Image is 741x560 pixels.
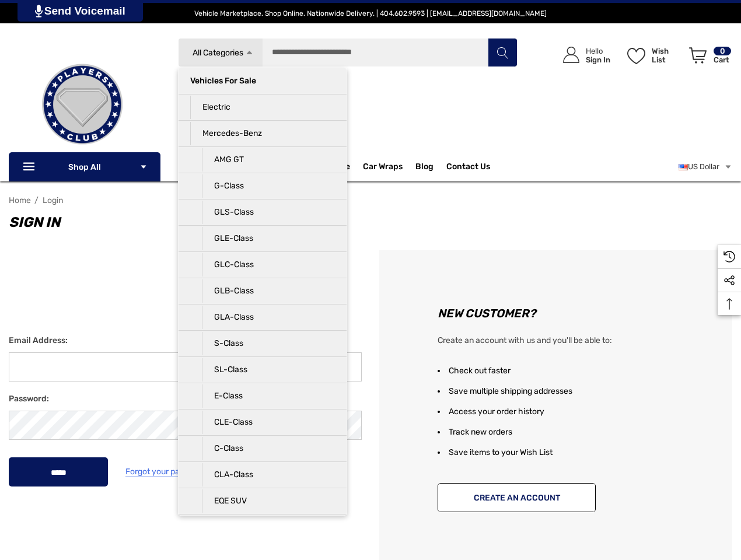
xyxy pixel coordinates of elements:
[202,384,335,408] p: E-Class
[139,163,148,171] svg: Icon Arrow Down
[24,46,141,163] img: Players Club | Cars For Sale
[125,465,211,480] a: Forgot your password?
[723,251,735,262] svg: Recently Viewed
[125,467,211,477] span: Forgot your password?
[9,152,160,181] p: Shop All
[193,48,243,58] span: All Categories
[194,9,547,17] span: Vehicle Marketplace. Shop Online. Nationwide Delivery. | 404.602.9593 | [EMAIL_ADDRESS][DOMAIN_NAME]
[202,489,335,513] p: EQE SUV
[438,307,703,319] h2: New Customer?
[22,160,39,174] svg: Icon Line
[202,437,335,460] p: C-Class
[438,442,703,463] li: Save items to your Wish List
[202,411,335,434] p: CLE-Class
[202,463,335,487] p: CLA-Class
[43,195,63,205] a: Login
[586,47,610,55] p: Hello
[35,5,43,17] img: PjwhLS0gR2VuZXJhdG9yOiBHcmF2aXQuaW8gLS0+PHN2ZyB4bWxucz0iaHR0cDovL3d3dy53My5vcmcvMjAwMC9zdmciIHhtb...
[488,38,517,67] button: Search
[446,162,490,174] a: Contact Us
[438,483,596,512] button: Create An Account
[438,360,703,381] li: Check out faster
[190,122,335,145] p: Mercedes-Benz
[438,422,703,442] li: Track new orders
[190,96,335,119] p: Electric
[202,201,335,224] p: GLS-Class
[202,253,335,276] p: GLC-Class
[438,381,703,401] li: Save multiple shipping addresses
[684,35,732,80] a: Cart with 0 items
[679,155,732,178] a: USD
[202,279,335,303] p: GLB-Class
[9,211,732,234] h1: Sign in
[363,162,403,174] span: Car Wraps
[202,332,335,355] p: S-Class
[415,162,434,174] a: Blog
[622,35,684,75] a: Wish List Wish List
[718,298,741,310] svg: Top
[202,174,335,198] p: G-Class
[627,48,645,64] svg: Wish List
[363,155,415,178] a: Car Wraps
[202,227,335,250] p: GLE-Class
[202,148,335,171] p: AMG GT
[9,195,31,205] a: Home
[723,275,735,286] svg: Social Media
[245,48,254,57] svg: Icon Arrow Up
[563,47,579,63] svg: Icon User Account
[714,47,731,55] p: 0
[202,306,335,329] p: GLA-Class
[9,393,362,405] label: Password:
[190,69,335,93] p: Vehicles For Sale
[178,38,263,67] a: All Categories Icon Arrow Down Icon Arrow Up
[586,55,610,64] p: Sign In
[438,401,703,422] li: Access your order history
[550,35,616,75] a: Sign in
[9,190,732,211] nav: Breadcrumb
[202,358,335,381] p: SL-Class
[438,334,703,348] p: Create an account with us and you'll be able to:
[714,55,731,64] p: Cart
[9,335,362,346] label: Email Address:
[689,47,707,64] svg: Review Your Cart
[652,47,683,64] p: Wish List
